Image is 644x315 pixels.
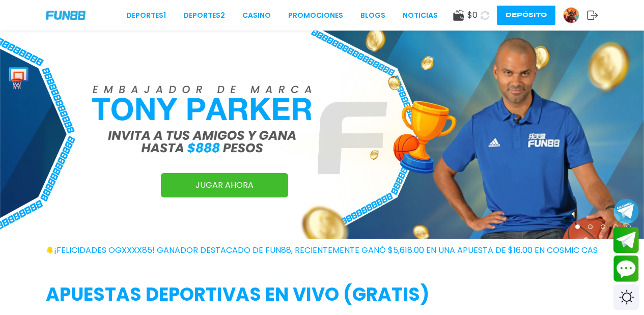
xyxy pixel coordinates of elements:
[613,198,639,224] button: Join telegram channel
[497,6,555,25] button: Depósito
[183,10,225,21] a: Deportes2
[46,281,598,308] h2: APUESTAS DEPORTIVAS EN VIVO (gratis)
[467,9,478,21] span: $ 0
[613,227,639,253] button: Join telegram
[54,244,613,256] span: ¡FELICIDADES ogxxxx85! GANADOR DESTACADO DE FUN88, RECIENTEMENTE GANÓ $5,618.00 EN UNA APUESTA DE...
[613,255,639,282] button: Contact customer service
[288,10,343,21] a: Promociones
[242,10,271,21] a: CASINO
[46,11,86,19] img: Company Logo
[563,7,587,23] a: Avatar
[613,284,639,310] div: Switch theme
[126,10,166,21] a: Deportes1
[161,173,288,197] a: JUGAR AHORA
[360,10,385,21] a: BLOGS
[403,10,438,21] a: NOTICIAS
[564,8,579,23] img: Avatar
